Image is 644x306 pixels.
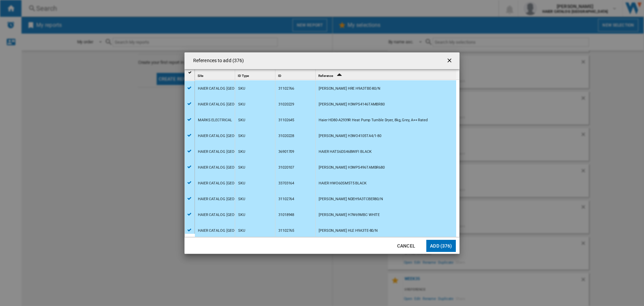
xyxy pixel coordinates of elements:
div: SKU [238,113,245,128]
div: [PERSON_NAME] H3WO4105TA4/1-80 [319,128,381,144]
div: 31102765 [278,223,294,238]
span: ID [278,74,281,78]
span: Site [198,74,203,78]
div: 31102645 [278,113,294,128]
div: Sort None [277,70,315,80]
ng-md-icon: getI18NText('BUTTONS.CLOSE_DIALOG') [446,57,454,65]
div: HAIER CATALOG [GEOGRAPHIC_DATA] [198,128,262,144]
div: SKU [238,191,245,207]
div: [PERSON_NAME] HLE H9A3TE-80/N [319,223,378,238]
button: Add (376) [426,240,456,252]
div: HAIER CATALOG [GEOGRAPHIC_DATA] [198,160,262,175]
div: SKU [238,176,245,191]
div: Sort None [196,70,235,80]
div: 31102764 [278,191,294,207]
div: SKU [238,160,245,175]
span: Reference [318,74,333,78]
div: SKU [238,97,245,112]
button: Cancel [391,240,421,252]
div: ID Type Sort None [236,70,275,80]
span: ID Type [238,74,249,78]
h4: References to add (376) [190,57,244,64]
div: HAIER CATALOG [GEOGRAPHIC_DATA] [198,191,262,207]
div: 31020228 [278,128,294,144]
div: 36901709 [278,144,294,160]
div: HAIER CATALOG [GEOGRAPHIC_DATA] [198,223,262,238]
div: [PERSON_NAME] NDEH9A3TCBER80/N [319,191,383,207]
div: HAIER HWO60SM5T5 BLACK [319,176,367,191]
div: [PERSON_NAME] H3WPS4146TAMBR80 [319,97,385,112]
div: [PERSON_NAME] H3WPS496TAMBR680 [319,160,385,175]
div: ID Sort None [277,70,315,80]
div: 31020107 [278,160,294,175]
div: Sort None [236,70,275,80]
div: Reference Sort Ascending [317,70,456,80]
div: Haier HD80-A2939R Heat Pump Tumble Dryer, 8kg, Grey, A++ Rated [319,113,428,128]
div: 31102766 [278,81,294,96]
div: SKU [238,223,245,238]
div: 33703164 [278,176,294,191]
div: SKU [238,144,245,160]
div: HAIER CATALOG [GEOGRAPHIC_DATA] [198,144,262,160]
div: HAIER CATALOG [GEOGRAPHIC_DATA] [198,81,262,96]
div: SKU [238,81,245,96]
div: 31020229 [278,97,294,112]
div: HAIER HATS6DS46BWIFI BLACK [319,144,371,160]
div: [PERSON_NAME] H7W69MBC WHITE [319,207,380,223]
div: 31018948 [278,207,294,223]
div: Sort Ascending [317,70,456,80]
div: HAIER CATALOG [GEOGRAPHIC_DATA] [198,207,262,223]
div: HAIER CATALOG [GEOGRAPHIC_DATA] [198,97,262,112]
div: SKU [238,207,245,223]
div: HAIER CATALOG [GEOGRAPHIC_DATA] [198,176,262,191]
div: Site Sort None [196,70,235,80]
div: SKU [238,128,245,144]
button: getI18NText('BUTTONS.CLOSE_DIALOG') [443,54,457,68]
div: [PERSON_NAME] HRE H9A3TBE-80/N [319,81,380,96]
div: MARKS ELECTRICAL [198,113,232,128]
span: Sort Ascending [334,74,344,78]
